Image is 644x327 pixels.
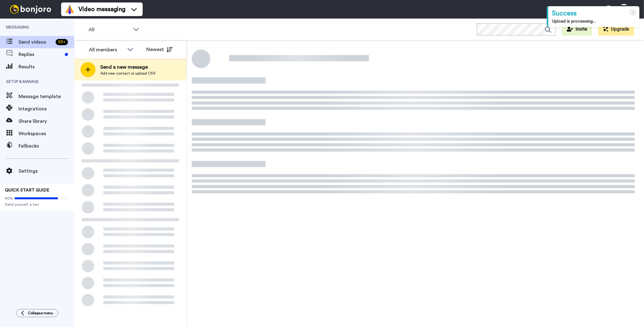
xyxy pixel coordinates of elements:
[19,63,74,71] span: Results
[598,23,634,36] button: Upgrade
[5,196,13,201] span: 80%
[19,51,62,58] span: Replies
[142,43,177,56] button: Newest
[19,38,53,46] span: Send videos
[89,46,124,54] div: All members
[19,130,74,137] span: Workspaces
[89,26,130,33] span: All
[19,118,74,125] span: Share library
[19,142,74,150] span: Fallbacks
[19,167,74,175] span: Settings
[100,63,156,71] span: Send a new message
[16,309,58,317] button: Collapse menu
[65,4,75,14] img: vm-color.svg
[19,105,74,113] span: Integrations
[19,93,74,100] span: Message template
[552,9,636,18] div: Success
[56,39,68,45] div: 99 +
[5,188,49,192] span: QUICK START GUIDE
[562,23,592,36] button: Invite
[552,18,636,24] div: Upload is processing...
[28,311,53,316] span: Collapse menu
[100,71,156,76] span: Add new contact or upload CSV
[78,5,125,14] span: Video messaging
[5,202,69,207] span: Send yourself a test
[7,5,54,14] img: bj-logo-header-white.svg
